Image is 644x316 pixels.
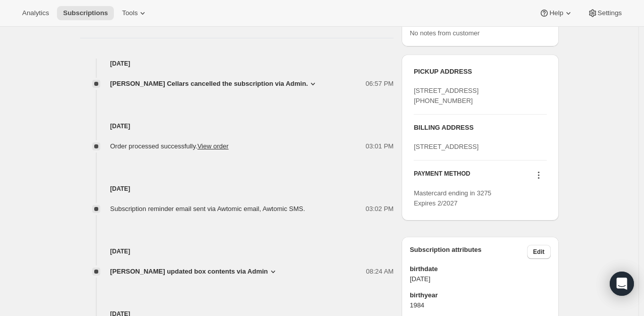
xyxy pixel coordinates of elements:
span: 03:02 PM [366,204,394,214]
span: birthyear [410,290,550,300]
button: Tools [116,6,154,20]
span: 03:01 PM [366,141,394,151]
h3: BILLING ADDRESS [414,123,546,133]
span: Subscription reminder email sent via Awtomic email, Awtomic SMS. [110,205,305,213]
button: Subscriptions [57,6,114,20]
h4: [DATE] [80,246,394,256]
span: 08:24 AM [366,267,394,277]
h4: [DATE] [80,184,394,194]
span: Order processed successfully. [110,142,229,150]
h4: [DATE] [80,59,394,69]
span: 06:57 PM [366,79,394,89]
h4: [DATE] [80,121,394,131]
span: Analytics [22,9,49,17]
span: [PERSON_NAME] Cellars cancelled the subscription via Admin. [110,79,308,89]
span: Mastercard ending in 3275 Expires 2/2027 [414,189,491,207]
span: Settings [598,9,622,17]
button: Help [533,6,579,20]
button: [PERSON_NAME] Cellars cancelled the subscription via Admin. [110,79,318,89]
h3: PAYMENT METHOD [414,170,470,183]
button: Settings [582,6,628,20]
span: birthdate [410,264,550,274]
button: Analytics [16,6,55,20]
span: [PERSON_NAME] updated box contents via Admin [110,267,268,277]
span: Tools [122,9,138,17]
span: [STREET_ADDRESS] [PHONE_NUMBER] [414,87,479,104]
div: Open Intercom Messenger [610,272,634,296]
a: View order [198,142,229,150]
span: No notes from customer [410,29,480,37]
h3: PICKUP ADDRESS [414,67,546,77]
h3: Subscription attributes [410,245,527,259]
span: [STREET_ADDRESS] [414,143,479,150]
button: Edit [527,245,551,259]
span: Edit [533,248,545,256]
span: 1984 [410,300,550,310]
button: [PERSON_NAME] updated box contents via Admin [110,267,278,277]
span: Subscriptions [63,9,108,17]
span: [DATE] [410,274,550,284]
span: Help [549,9,563,17]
